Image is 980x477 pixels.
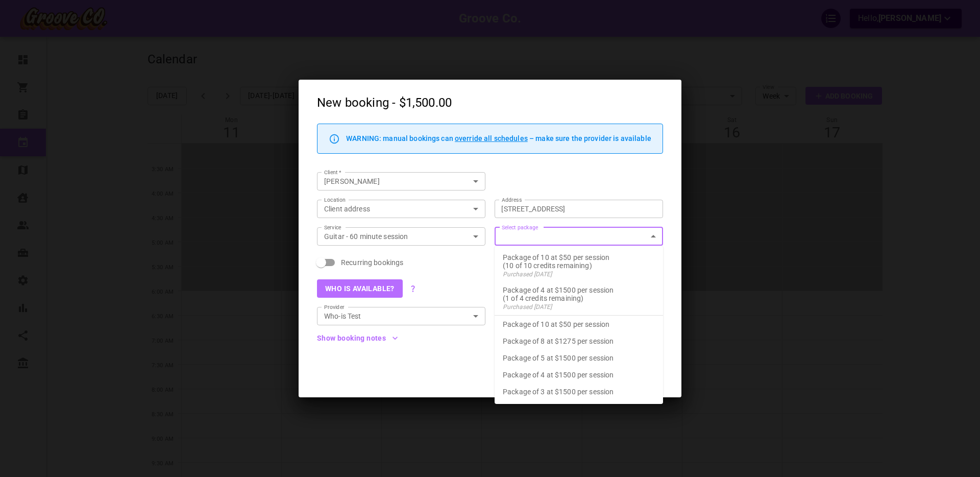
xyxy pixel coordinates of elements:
p: (1 of 4 credits remaining) [503,295,655,302]
label: Location [324,196,346,204]
p: Package of 5 at $1500 per session [503,353,655,363]
label: Select package [502,224,538,231]
span: Recurring bookings [341,257,403,268]
button: Who is available? [317,279,403,298]
p: Package of 4 at $1500 per session [503,370,655,379]
span: override all schedules [455,134,528,142]
input: AddressClear [497,202,650,215]
p: Package of 8 at $1275 per session [503,337,655,346]
p: WARNING: manual bookings can – make sure the provider is available [346,134,651,142]
p: Package of 10 at $50 per session [503,253,655,279]
label: Address [502,196,522,204]
svg: Use the Smart Clusters functionality to find the most suitable provider for the selected service ... [409,284,417,293]
span: Purchased [DATE] [503,303,552,311]
button: Open [469,309,483,323]
p: Package of 4 at $1500 per session [503,285,655,312]
label: Service [324,224,341,231]
div: Client address [324,204,478,214]
p: Package of 3 at $1500 per session [503,387,655,396]
input: Type to search [320,175,452,188]
p: (10 of 10 credits remaining) [503,262,655,269]
label: Provider [324,303,345,311]
label: Client [324,169,341,176]
button: Close [646,229,660,244]
h2: New booking - $1,500.00 [299,80,681,124]
span: Purchased [DATE] [503,271,552,278]
button: Open [469,229,483,244]
p: Package of 10 at $50 per session [503,320,655,329]
button: Show booking notes [317,335,398,342]
button: Open [469,174,483,188]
